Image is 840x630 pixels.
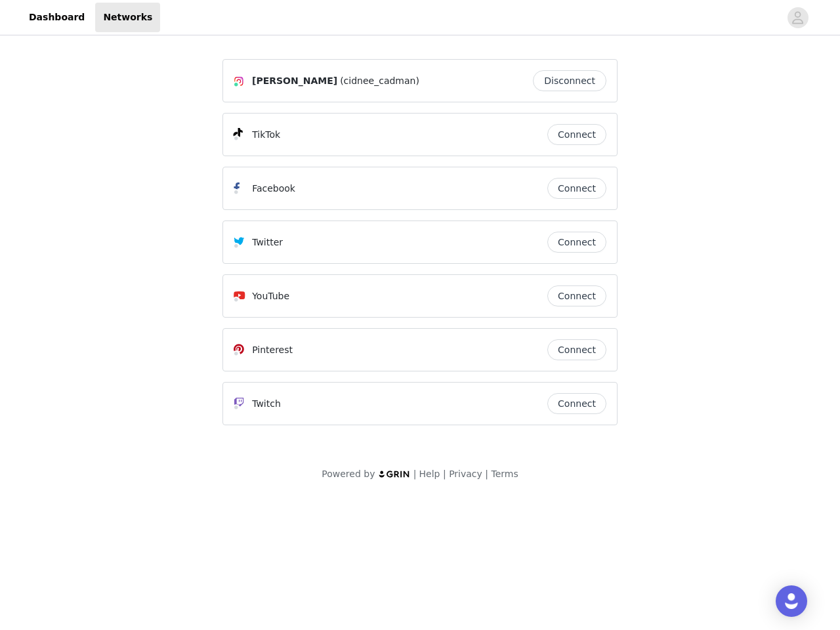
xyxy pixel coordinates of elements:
[419,469,440,479] a: Help
[95,3,160,32] a: Networks
[547,232,606,253] button: Connect
[252,343,293,357] p: Pinterest
[443,469,446,479] span: |
[252,289,289,303] p: YouTube
[791,7,804,28] div: avatar
[776,585,807,617] div: Open Intercom Messenger
[252,74,337,88] span: [PERSON_NAME]
[533,70,606,91] button: Disconnect
[547,285,606,306] button: Connect
[252,128,280,142] p: TikTok
[378,470,411,478] img: logo
[322,469,375,479] span: Powered by
[340,74,419,88] span: (cidnee_cadman)
[234,76,244,87] img: Instagram Icon
[547,393,606,414] button: Connect
[547,178,606,199] button: Connect
[547,339,606,360] button: Connect
[485,469,488,479] span: |
[21,3,93,32] a: Dashboard
[491,469,518,479] a: Terms
[252,397,281,411] p: Twitch
[252,182,295,196] p: Facebook
[252,236,283,249] p: Twitter
[449,469,482,479] a: Privacy
[547,124,606,145] button: Connect
[413,469,417,479] span: |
